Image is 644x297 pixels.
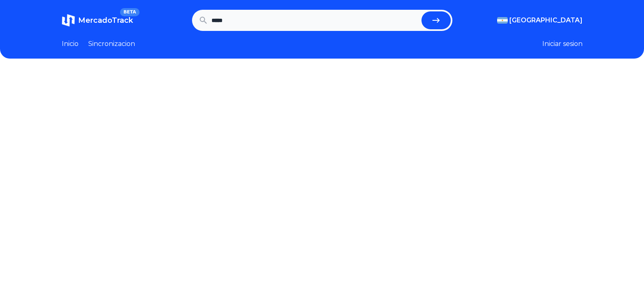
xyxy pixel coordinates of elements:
a: Sincronizacion [88,39,135,49]
a: Inicio [62,39,79,49]
button: [GEOGRAPHIC_DATA] [497,15,583,25]
span: MercadoTrack [78,16,133,25]
button: Iniciar sesion [542,39,583,49]
img: MercadoTrack [62,14,75,27]
span: [GEOGRAPHIC_DATA] [509,15,583,25]
span: BETA [120,8,139,16]
a: MercadoTrackBETA [62,14,133,27]
img: Argentina [497,17,508,24]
